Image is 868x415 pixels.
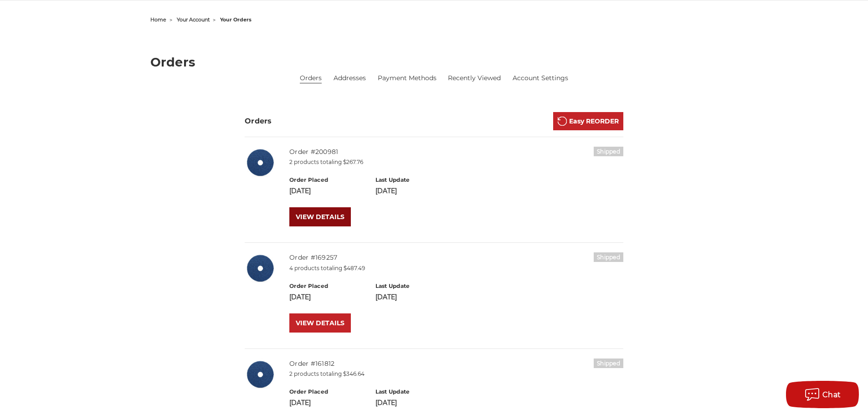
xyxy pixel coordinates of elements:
li: Orders [300,73,322,83]
h6: Last Update [375,388,452,396]
h3: Orders [245,116,272,127]
span: [DATE] [375,399,397,407]
a: Payment Methods [378,73,437,83]
span: [DATE] [289,293,311,301]
h6: Order Placed [289,388,365,396]
p: 2 products totaling $267.76 [289,158,623,166]
a: Order #169257 [289,253,337,261]
a: Order #161812 [289,359,334,368]
button: Chat [786,381,859,408]
h6: Last Update [375,282,452,290]
a: Addresses [334,73,366,83]
span: [DATE] [375,187,397,195]
a: VIEW DETAILS [289,207,351,226]
a: Account Settings [513,73,568,83]
span: [DATE] [375,293,397,301]
h6: Order Placed [289,282,365,290]
span: [DATE] [289,187,311,195]
a: Easy REORDER [553,112,623,130]
a: home [150,16,166,23]
a: VIEW DETAILS [289,313,351,333]
span: Chat [822,390,841,399]
h6: Last Update [375,176,452,184]
p: 4 products totaling $487.49 [289,264,623,272]
a: Order #200981 [289,148,338,156]
h6: Shipped [594,252,623,262]
img: 5 inch zirc resin fiber disc [245,147,277,179]
a: your account [177,16,210,23]
span: [DATE] [289,399,311,407]
p: 2 products totaling $346.64 [289,370,623,378]
a: Recently Viewed [448,73,501,83]
h1: Orders [150,56,718,68]
h6: Shipped [594,147,623,156]
span: your orders [220,16,252,23]
h6: Shipped [594,359,623,368]
img: 5 inch zirc resin fiber disc [245,252,277,284]
img: 5 inch zirc resin fiber disc [245,359,277,390]
h6: Order Placed [289,176,365,184]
